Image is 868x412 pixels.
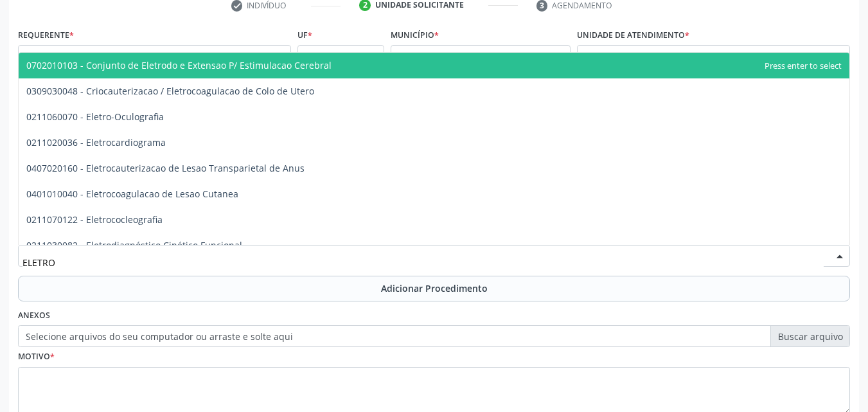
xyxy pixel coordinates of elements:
[381,282,488,295] span: Adicionar Procedimento
[26,85,314,97] span: 0309030048 - Criocauterizacao / Eletrocoagulacao de Colo de Utero
[26,162,305,174] span: 0407020160 - Eletrocauterizacao de Lesao Transparietal de Anus
[26,59,332,71] span: 0702010103 - Conjunto de Eletrodo e Extensao P/ Estimulacao Cerebral
[22,249,824,275] input: Buscar por procedimento
[26,188,238,200] span: 0401010040 - Eletrocoagulacao de Lesao Cutanea
[18,276,850,301] button: Adicionar Procedimento
[581,49,824,62] span: Unidade de Saude da Familia do [PERSON_NAME]
[577,25,689,45] label: Unidade de atendimento
[26,111,164,123] span: 0211060070 - Eletro-Oculografia
[395,49,544,62] span: [PERSON_NAME]
[18,347,55,367] label: Motivo
[26,213,163,226] span: 0211070122 - Eletrococleografia
[26,136,166,148] span: 0211020036 - Eletrocardiograma
[297,25,312,45] label: UF
[391,25,439,45] label: Município
[22,49,265,62] span: Médico(a)
[26,239,242,251] span: 0211030082 - Eletrodiagnóstico Cinético Funcional
[18,25,74,45] label: Requerente
[302,49,358,62] span: AL
[18,306,50,326] label: Anexos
